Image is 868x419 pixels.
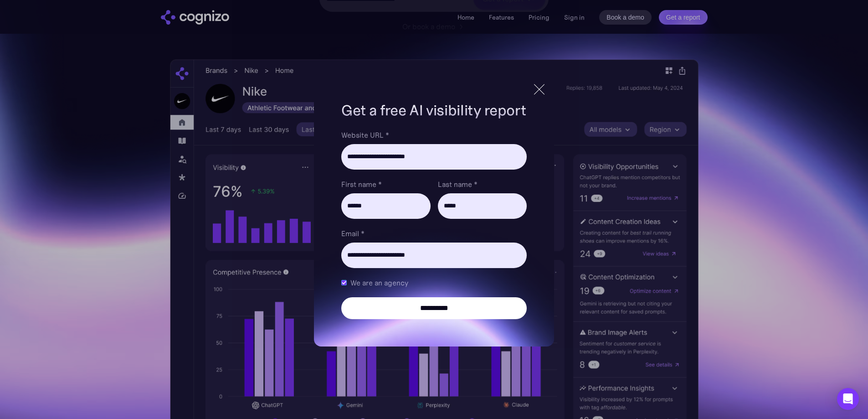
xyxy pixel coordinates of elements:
form: Brand Report Form [341,129,526,319]
h1: Get a free AI visibility report [341,100,526,120]
label: Website URL * [341,129,526,140]
span: We are an agency [350,277,408,288]
label: Last name * [438,179,527,190]
div: Open Intercom Messenger [837,388,859,410]
label: First name * [341,179,430,190]
label: Email * [341,228,526,239]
